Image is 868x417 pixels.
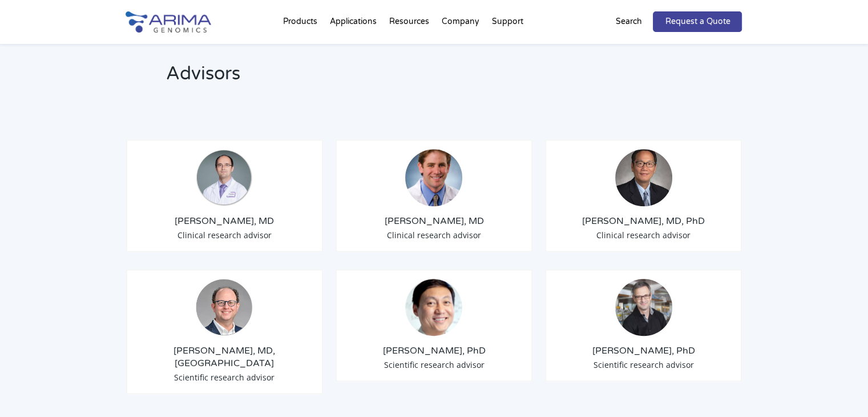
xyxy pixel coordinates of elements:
span: Scientific research advisor [383,359,484,370]
img: Matija-Snuderl.png [196,149,253,206]
h3: [PERSON_NAME], MD, [GEOGRAPHIC_DATA] [136,344,314,370]
span: Clinical research advisor [387,230,481,240]
img: Ken-Young.jpeg [615,149,672,206]
span: Scientific research advisor [594,359,694,370]
img: Aaron-Viny_Scientific-Advisory-Board_2.jpg [196,279,253,336]
p: Search [615,14,641,29]
img: Job-Dekker_Scientific-Advisor.jpeg [615,279,672,336]
h3: [PERSON_NAME], PhD [555,344,733,357]
img: Arima-Genomics-logo [126,11,211,33]
h3: [PERSON_NAME], MD, PhD [555,215,733,227]
img: Darren-Sigal.jpg [405,149,462,206]
span: Clinical research advisor [596,230,691,240]
h3: [PERSON_NAME], MD [136,215,314,227]
img: Ellipse-47-3.png [405,279,462,336]
a: Request a Quote [653,11,742,32]
h3: [PERSON_NAME], MD [345,215,523,227]
span: Scientific research advisor [174,372,274,383]
span: Clinical research advisor [177,230,272,240]
h2: Advisors [166,61,417,95]
h3: [PERSON_NAME], PhD [345,344,523,357]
